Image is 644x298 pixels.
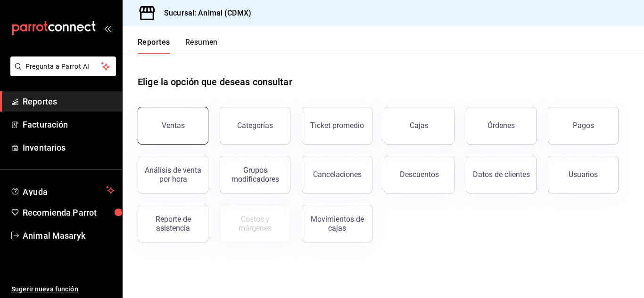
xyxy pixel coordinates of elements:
[302,205,372,242] button: Movimientos de cajas
[473,170,530,179] div: Datos de clientes
[548,107,619,145] button: Pagos
[226,215,284,233] div: Costos y márgenes
[237,121,273,130] div: Categorías
[466,156,537,193] button: Datos de clientes
[185,38,218,54] button: Resumen
[548,156,619,193] button: Usuarios
[310,121,364,130] div: Ticket promedio
[7,68,116,78] a: Pregunta a Parrot AI
[23,206,115,219] span: Recomienda Parrot
[138,156,208,193] button: Análisis de venta por hora
[144,166,202,184] div: Análisis de venta por hora
[400,170,439,179] div: Descuentos
[220,156,290,193] button: Grupos modificadores
[23,229,115,242] span: Animal Masaryk
[138,38,218,54] div: navigation tabs
[23,141,115,154] span: Inventarios
[138,107,208,145] button: Ventas
[157,8,251,19] h3: Sucursal: Animal (CDMX)
[226,166,284,184] div: Grupos modificadores
[138,205,208,242] button: Reporte de asistencia
[11,284,115,294] span: Sugerir nueva función
[144,215,202,233] div: Reporte de asistencia
[162,121,185,130] div: Ventas
[23,95,115,108] span: Reportes
[220,205,290,242] button: Contrata inventarios para ver este reporte
[410,120,429,131] div: Cajas
[569,170,598,179] div: Usuarios
[220,107,290,145] button: Categorías
[302,156,372,193] button: Cancelaciones
[138,75,292,89] h1: Elige la opción que deseas consultar
[104,24,111,32] button: open_drawer_menu
[308,215,366,233] div: Movimientos de cajas
[466,107,537,145] button: Órdenes
[138,38,170,54] button: Reportes
[384,156,454,193] button: Descuentos
[23,118,115,131] span: Facturación
[10,56,116,76] button: Pregunta a Parrot AI
[313,170,362,179] div: Cancelaciones
[25,62,101,72] span: Pregunta a Parrot AI
[384,107,454,145] a: Cajas
[487,121,515,130] div: Órdenes
[573,121,594,130] div: Pagos
[302,107,372,145] button: Ticket promedio
[23,185,102,196] span: Ayuda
